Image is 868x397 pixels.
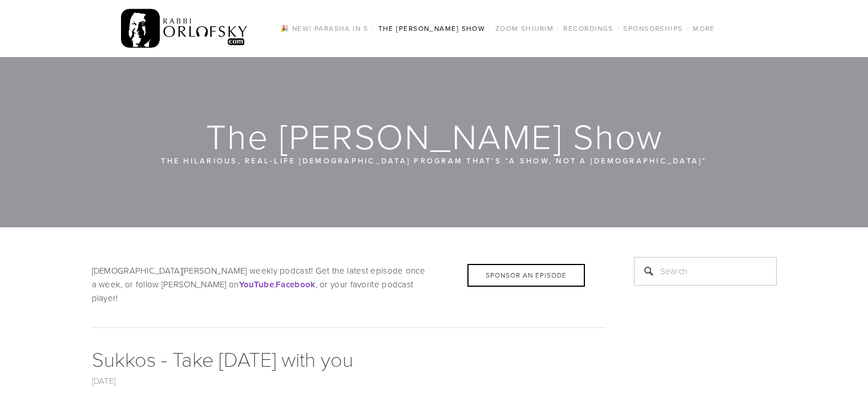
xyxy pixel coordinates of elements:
a: 🎉 NEW! Parasha in 5 [277,21,372,36]
h1: The [PERSON_NAME] Show [92,118,778,154]
a: YouTube [239,278,274,290]
span: / [687,23,689,33]
a: Sponsorships [620,21,686,36]
strong: Facebook [276,278,315,291]
input: Search [634,257,777,286]
a: Zoom Shiurim [492,21,557,36]
span: / [488,23,491,33]
p: The hilarious, real-life [DEMOGRAPHIC_DATA] program that’s “a show, not a [DEMOGRAPHIC_DATA]“ [160,154,708,167]
a: Facebook [276,278,315,290]
div: Sponsor an Episode [467,264,585,287]
span: / [617,23,620,33]
a: The [PERSON_NAME] Show [375,21,489,36]
strong: YouTube [239,278,274,291]
span: / [557,23,560,33]
a: More [689,21,718,36]
a: Sukkos - Take [DATE] with you [92,344,353,372]
img: RabbiOrlofsky.com [121,6,248,51]
a: [DATE] [92,375,116,387]
a: Recordings [560,21,616,36]
span: / [372,23,374,33]
p: [DEMOGRAPHIC_DATA][PERSON_NAME] weekly podcast! Get the latest episode once a week, or follow [PE... [92,264,605,305]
